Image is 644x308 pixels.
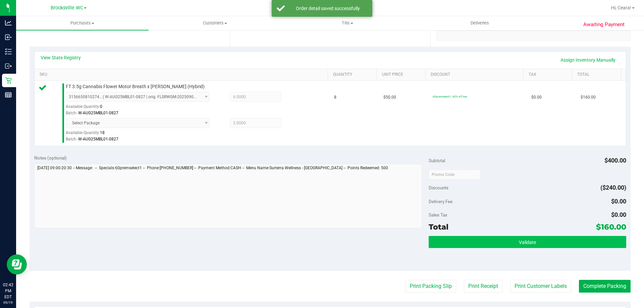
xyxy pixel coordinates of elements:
[581,94,596,101] span: $160.00
[288,5,367,12] div: Order detail saved successfully
[429,182,448,194] span: Discounts
[66,128,217,141] div: Available Quantity:
[462,20,498,26] span: Deliveries
[429,222,448,232] span: Total
[41,54,81,61] a: View State Registry
[5,19,12,26] inline-svg: Analytics
[531,94,542,101] span: $0.00
[66,111,77,115] span: Batch:
[149,20,281,26] span: Customers
[78,111,118,115] span: W-AUG25MBL01-0827
[7,254,27,274] iframe: Resource center
[40,72,325,77] a: SKU
[429,199,452,204] span: Delivery Fee
[66,83,205,90] span: FT 3.5g Cannabis Flower Motor Breath x [PERSON_NAME] (Hybrid)
[383,94,396,101] span: $50.00
[100,130,105,135] span: 18
[604,157,626,164] span: $400.00
[431,72,521,77] a: Discount
[34,155,67,161] span: Notes (optional)
[281,20,413,26] span: Tills
[611,5,631,10] span: Hi, Ceara!
[3,282,13,300] p: 02:42 PM EDT
[66,137,77,141] span: Batch:
[334,94,336,101] span: 8
[78,137,118,141] span: W-AUG25MBL01-0827
[281,16,414,30] a: Tills
[510,280,571,293] button: Print Customer Labels
[556,54,620,66] a: Assign Inventory Manually
[333,72,374,77] a: Quantity
[100,104,102,109] span: 0
[382,72,423,77] a: Unit Price
[149,16,281,30] a: Customers
[611,211,626,218] span: $0.00
[611,198,626,205] span: $0.00
[433,95,467,98] span: 60premselect1: 60% off line
[16,20,149,26] span: Purchases
[66,102,217,115] div: Available Quantity:
[3,300,13,305] p: 09/19
[5,48,12,55] inline-svg: Inventory
[51,5,83,11] span: Brooksville WC
[596,222,626,232] span: $160.00
[5,91,12,98] inline-svg: Reports
[579,280,631,293] button: Complete Packing
[429,170,481,180] input: Promo Code
[5,77,12,84] inline-svg: Retail
[429,212,447,218] span: Sales Tax
[577,72,618,77] a: Total
[429,158,445,163] span: Subtotal
[5,63,12,69] inline-svg: Outbound
[464,280,502,293] button: Print Receipt
[16,16,149,30] a: Purchases
[429,236,626,248] button: Validate
[583,21,625,28] span: Awaiting Payment
[519,240,536,245] span: Validate
[600,184,626,191] span: ($240.00)
[406,280,456,293] button: Print Packing Slip
[5,34,12,41] inline-svg: Inbound
[414,16,546,30] a: Deliveries
[529,72,570,77] a: Tax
